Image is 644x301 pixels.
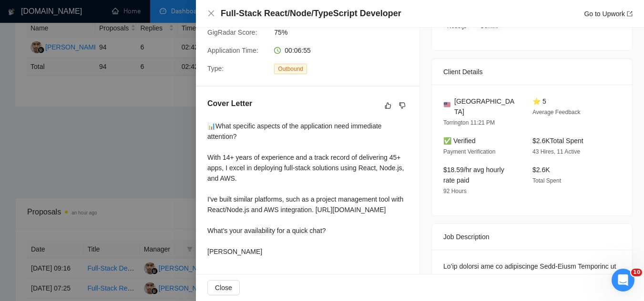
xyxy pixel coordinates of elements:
span: 75% [274,27,417,38]
button: dislike [397,100,408,111]
span: 10 [631,269,642,276]
button: Close [207,10,215,18]
div: Job Description [443,224,621,250]
button: Close [207,280,240,295]
span: Type: [207,65,224,72]
span: 43 Hires, 11 Active [532,148,580,155]
span: [GEOGRAPHIC_DATA] [454,96,517,117]
button: like [382,100,394,111]
div: Client Details [443,59,621,85]
span: GigRadar Score: [207,29,257,36]
span: ✅ Verified [443,137,476,145]
span: ⭐ 5 [532,97,546,105]
span: 92 Hours [443,188,467,194]
span: clock-circle [274,47,281,54]
span: Application Time: [207,47,258,54]
span: dislike [399,102,406,109]
a: Go to Upworkexport [584,10,633,18]
span: $18.59/hr avg hourly rate paid [443,166,504,184]
span: Close [215,282,232,293]
div: 📊What specific aspects of the application need immediate attention? With 14+ years of experience ... [207,121,408,257]
span: $2.6K [532,166,550,174]
span: Average Feedback [532,109,581,116]
span: Torrington 11:21 PM [443,119,495,126]
span: $2.6K Total Spent [532,137,583,145]
span: like [385,102,391,109]
span: Outbound [274,64,307,74]
span: 00:06:55 [285,47,311,54]
span: close [207,10,215,17]
span: export [627,11,633,17]
img: 🇺🇸 [444,101,450,108]
span: Payment Verification [443,148,495,155]
span: Total Spent [532,177,561,184]
iframe: Intercom live chat [612,269,634,291]
h5: Cover Letter [207,98,252,109]
h4: Full-Stack React/Node/TypeScript Developer [221,8,401,19]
